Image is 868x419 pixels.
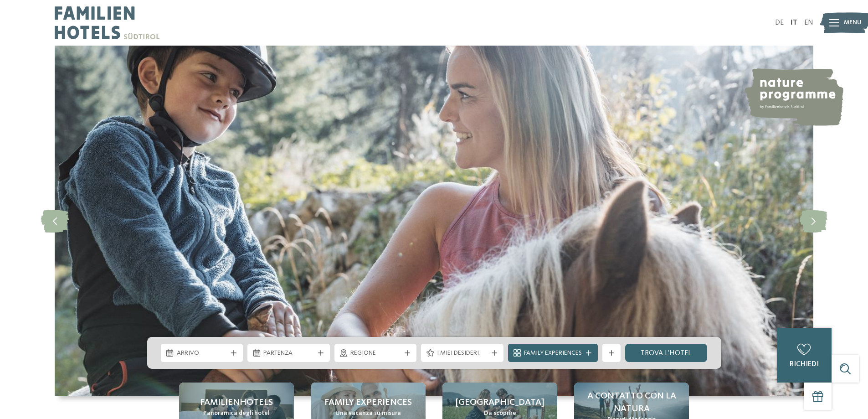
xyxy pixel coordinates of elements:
a: EN [804,19,813,26]
span: [GEOGRAPHIC_DATA] [456,396,544,409]
span: richiedi [790,361,819,368]
a: trova l’hotel [625,344,708,362]
img: Family hotel Alto Adige: the happy family places! [55,46,813,396]
span: Arrivo [177,349,227,358]
span: Panoramica degli hotel [203,409,270,418]
span: Family experiences [324,396,412,409]
a: richiedi [777,328,832,383]
span: I miei desideri [437,349,488,358]
img: nature programme by Familienhotels Südtirol [743,68,843,126]
a: DE [775,19,784,26]
span: A contatto con la natura [583,390,680,415]
span: Una vacanza su misura [335,409,401,418]
span: Partenza [263,349,314,358]
span: Regione [350,349,401,358]
a: IT [791,19,797,26]
span: Da scoprire [484,409,516,418]
span: Family Experiences [524,349,582,358]
span: Menu [844,18,862,27]
span: Familienhotels [200,396,273,409]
